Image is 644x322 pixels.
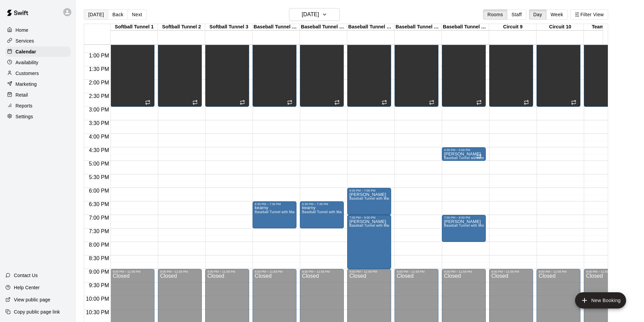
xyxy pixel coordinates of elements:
[87,269,111,275] span: 9:00 PM
[16,81,37,88] p: Marketing
[395,24,442,30] div: Baseball Tunnel 7 (Mound/Machine)
[5,79,71,89] a: Marketing
[16,102,32,109] p: Reports
[349,197,397,200] span: Baseball Tunnel with Machine
[349,224,397,227] span: Baseball Tunnel with Machine
[145,100,150,105] span: Recurring event
[87,242,111,248] span: 8:00 PM
[476,100,482,105] span: Recurring event
[302,210,350,214] span: Baseball Tunnel with Machine
[16,38,34,44] p: Services
[5,25,71,35] div: Home
[16,59,39,66] p: Availability
[14,308,60,315] p: Copy public page link
[87,201,111,207] span: 6:30 PM
[87,66,111,72] span: 1:30 PM
[16,27,28,33] p: Home
[524,100,529,105] span: Recurring event
[300,201,344,228] div: 6:30 PM – 7:30 PM: kearny
[491,270,531,273] div: 9:00 PM – 11:59 PM
[87,188,111,194] span: 6:00 PM
[444,270,484,273] div: 9:00 PM – 11:59 PM
[347,188,391,215] div: 6:00 PM – 7:00 PM: watson
[347,24,395,30] div: Baseball Tunnel 6 (Machine)
[442,215,486,242] div: 7:00 PM – 8:00 PM: hollis
[84,309,111,315] span: 10:30 PM
[111,24,158,30] div: Softball Tunnel 1
[302,270,342,273] div: 9:00 PM – 11:59 PM
[584,24,631,30] div: Team Room 1
[87,161,111,167] span: 5:00 PM
[5,68,71,78] div: Customers
[87,255,111,261] span: 8:30 PM
[444,156,489,160] span: Baseball Tunnel with Mound
[87,228,111,234] span: 7:30 PM
[429,100,434,105] span: Recurring event
[87,174,111,180] span: 5:30 PM
[302,202,342,206] div: 6:30 PM – 7:30 PM
[5,36,71,46] a: Services
[349,216,389,219] div: 7:00 PM – 9:00 PM
[87,215,111,221] span: 7:00 PM
[507,9,526,20] button: Staff
[444,216,484,219] div: 7:00 PM – 8:00 PM
[442,24,489,30] div: Baseball Tunnel 8 (Mound)
[571,100,576,105] span: Recurring event
[205,24,253,30] div: Softball Tunnel 3
[127,9,146,20] button: Next
[87,120,111,126] span: 3:30 PM
[108,9,128,20] button: Back
[255,202,294,206] div: 6:30 PM – 7:30 PM
[536,24,584,30] div: Circuit 10
[287,100,292,105] span: Recurring event
[87,134,111,140] span: 4:00 PM
[575,292,626,308] button: add
[302,10,319,19] h6: [DATE]
[5,90,71,100] a: Retail
[253,201,296,228] div: 6:30 PM – 7:30 PM: kearny
[300,24,347,30] div: Baseball Tunnel 5 (Machine)
[539,270,578,273] div: 9:00 PM – 11:59 PM
[16,92,28,98] p: Retail
[14,296,50,303] p: View public page
[87,53,111,58] span: 1:00 PM
[255,270,294,273] div: 9:00 PM – 11:59 PM
[570,9,608,20] button: Filter View
[444,148,484,152] div: 4:30 PM – 5:00 PM
[16,113,33,120] p: Settings
[5,112,71,122] a: Settings
[87,147,111,153] span: 4:30 PM
[87,107,111,113] span: 3:00 PM
[16,70,39,77] p: Customers
[255,210,303,214] span: Baseball Tunnel with Machine
[529,9,547,20] button: Day
[113,270,152,273] div: 9:00 PM – 11:59 PM
[253,24,300,30] div: Baseball Tunnel 4 (Machine)
[240,100,245,105] span: Recurring event
[334,100,340,105] span: Recurring event
[349,270,389,273] div: 9:00 PM – 11:59 PM
[489,24,536,30] div: Circuit 9
[192,100,198,105] span: Recurring event
[382,100,387,105] span: Recurring event
[207,270,247,273] div: 9:00 PM – 11:59 PM
[14,272,38,279] p: Contact Us
[476,154,482,159] span: Recurring event
[87,93,111,99] span: 2:30 PM
[397,270,436,273] div: 9:00 PM – 11:59 PM
[586,270,626,273] div: 9:00 PM – 11:59 PM
[158,24,205,30] div: Softball Tunnel 2
[349,189,389,192] div: 6:00 PM – 7:00 PM
[5,47,71,57] div: Calendar
[87,80,111,85] span: 2:00 PM
[5,101,71,111] a: Reports
[160,270,200,273] div: 9:00 PM – 11:59 PM
[347,215,391,269] div: 7:00 PM – 9:00 PM: yogsh
[5,57,71,68] a: Availability
[546,9,568,20] button: Week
